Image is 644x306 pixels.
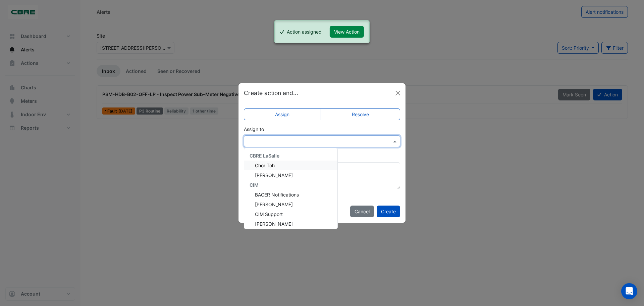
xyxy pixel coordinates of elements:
h5: Create action and... [244,89,298,97]
div: Options List [244,148,337,229]
div: Open Intercom Messenger [621,283,637,299]
label: Assign to [244,126,264,133]
span: Chor Toh [255,163,275,168]
span: BACER Notifications [255,192,299,198]
span: CIM [250,182,259,188]
button: Close [393,88,403,98]
span: CIM Support [255,211,283,217]
button: Cancel [350,206,374,217]
div: Action assigned [287,28,322,35]
button: Create [377,206,400,217]
label: Assign [244,108,321,120]
label: Resolve [321,108,400,120]
span: [PERSON_NAME] [255,221,293,227]
span: [PERSON_NAME] [255,172,293,178]
button: View Action [330,26,364,38]
span: CBRE LaSalle [250,153,279,159]
span: [PERSON_NAME] [255,202,293,207]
